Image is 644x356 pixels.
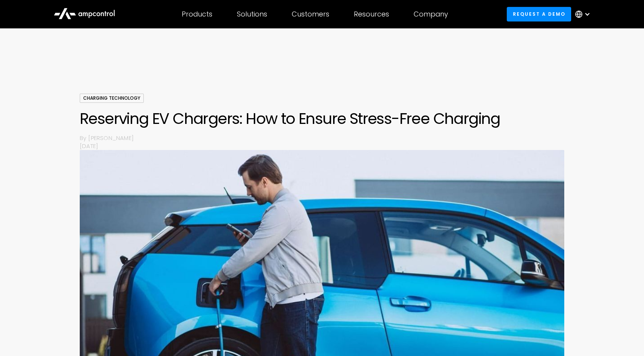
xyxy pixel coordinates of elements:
[80,134,88,142] p: By
[88,134,564,142] p: [PERSON_NAME]
[237,10,267,18] div: Solutions
[80,109,564,128] h1: Reserving EV Chargers: How to Ensure Stress-Free Charging
[80,94,144,103] div: Charging Technology
[292,10,329,18] div: Customers
[354,10,389,18] div: Resources
[182,10,212,18] div: Products
[414,10,448,18] div: Company
[80,142,564,150] p: [DATE]
[507,7,571,21] a: Request a demo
